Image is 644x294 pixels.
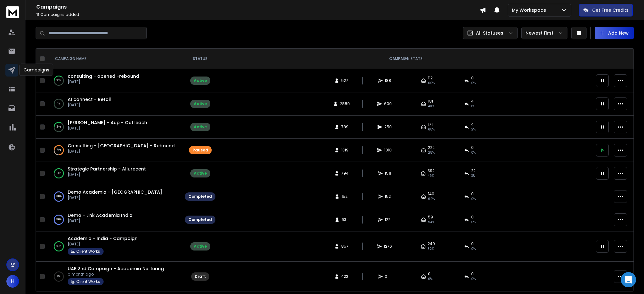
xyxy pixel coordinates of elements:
td: 1%AI connect - Retail[DATE] [47,92,181,116]
td: 35%consulting - opened -rebound[DATE] [47,69,181,92]
span: 0 % [471,150,476,155]
span: 32 % [428,246,434,251]
span: 1010 [384,148,392,153]
th: STATUS [181,49,219,69]
th: CAMPAIGN STATS [219,49,592,69]
p: [DATE] [68,149,175,154]
span: Demo Academia - [GEOGRAPHIC_DATA] [68,189,162,195]
a: Demo - Link Academia India [68,212,132,218]
span: 152 [342,194,348,199]
div: Active [194,171,207,176]
span: 0 [471,76,474,81]
span: 857 [341,244,349,249]
p: [DATE] [68,103,111,108]
div: Campaigns [19,64,53,76]
span: 0 [471,271,474,277]
a: UAE 2nd Campaign - Academia Nurturing [68,265,164,272]
p: My Workspace [512,7,549,13]
a: AI connect - Retail [68,96,111,103]
p: Campaigns added [36,12,480,17]
span: 527 [341,78,348,83]
a: [PERSON_NAME] - 4up - Outreach [68,119,147,126]
div: Active [194,124,207,130]
span: 0 [471,241,474,246]
p: 99 % [57,243,61,250]
p: [DATE] [68,195,162,200]
div: Completed [188,217,212,222]
button: Add New [595,27,634,39]
span: 152 [385,194,391,199]
p: 1 % [58,101,60,107]
th: CAMPAIGN NAME [47,49,181,69]
p: 100 % [56,217,62,223]
span: 1276 [384,244,392,249]
a: Academia - India - Campaign [68,235,138,242]
span: 59 [428,215,433,220]
td: 34%[PERSON_NAME] - 4up - Outreach[DATE] [47,116,181,139]
span: 60 % [428,81,435,86]
span: 0 % [471,220,476,225]
span: 181 [428,99,433,104]
p: [DATE] [68,218,132,224]
span: 4 [471,99,474,104]
button: Newest First [521,27,567,39]
span: 112 [428,76,433,81]
span: 794 [341,171,349,176]
p: Client Works [76,279,100,284]
span: 1511 [385,171,391,176]
span: 0 % [471,246,476,251]
td: 91%Strategic Partnership - Allurecent[DATE] [47,162,181,185]
p: 0 % [57,273,60,280]
button: H [6,275,19,288]
span: 0 % [471,81,476,86]
button: Get Free Credits [579,4,633,17]
span: 0% [428,277,432,282]
img: logo [6,6,19,18]
span: 0 [471,145,474,150]
span: 222 [428,145,435,150]
span: 171 [428,122,433,127]
td: 0%UAE 2nd Campaign - Academia Nurturinga month agoClient Works [47,262,181,292]
span: 1319 [341,148,349,153]
div: Active [194,244,207,249]
span: 140 [428,191,434,197]
div: Completed [188,194,212,199]
p: 35 % [57,77,61,84]
h1: Campaigns [36,3,480,11]
span: 0 % [471,197,476,202]
span: 0 [385,274,391,279]
a: consulting - opened -rebound [68,73,139,79]
p: [DATE] [68,79,139,84]
span: 0 [471,215,474,220]
td: 100%Demo Academia - [GEOGRAPHIC_DATA][DATE] [47,185,181,208]
span: 68 % [428,127,435,132]
span: 92 % [428,197,435,202]
p: 100 % [56,193,62,200]
span: 49 % [428,173,434,178]
p: All Statuses [476,30,503,36]
p: [DATE] [68,126,147,131]
a: Strategic Partnership - Allurecent [68,166,146,172]
span: 2 % [471,127,476,132]
span: 3 % [471,173,475,178]
span: 392 [428,168,435,173]
span: 22 [471,168,476,173]
span: 1 % [471,104,474,109]
div: Active [194,101,207,106]
span: 4 [471,122,474,127]
p: Get Free Credits [592,7,628,13]
div: Active [194,78,207,83]
a: Consulting - [GEOGRAPHIC_DATA] - Rebound [68,143,175,149]
span: 2889 [340,101,350,106]
span: 422 [341,274,348,279]
span: 63 [342,217,348,222]
span: 25 % [428,150,435,155]
span: 122 [385,217,391,222]
td: 74%Consulting - [GEOGRAPHIC_DATA] - Rebound[DATE] [47,139,181,162]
